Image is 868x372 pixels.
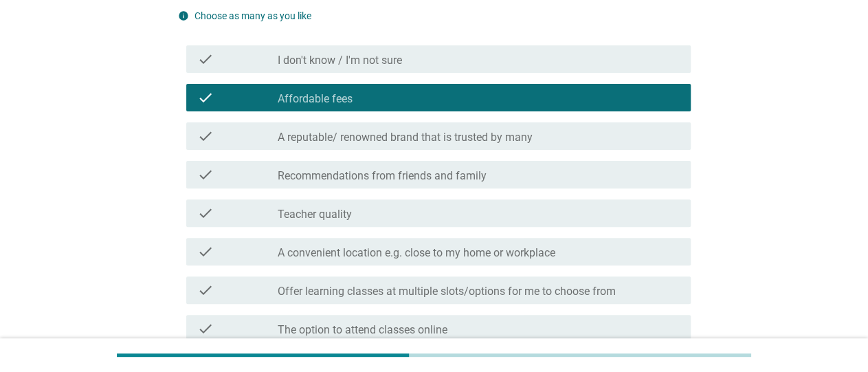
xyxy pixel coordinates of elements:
[197,243,214,260] i: check
[278,246,555,260] label: A convenient location e.g. close to my home or workplace
[197,166,214,183] i: check
[197,320,214,337] i: check
[178,10,189,21] i: info
[278,285,616,298] label: Offer learning classes at multiple slots/options for me to choose from
[278,208,352,221] label: Teacher quality
[197,89,214,106] i: check
[278,92,353,106] label: Affordable fees
[197,205,214,221] i: check
[197,282,214,298] i: check
[278,323,447,337] label: The option to attend classes online
[278,54,402,67] label: I don't know / I'm not sure
[278,169,487,183] label: Recommendations from friends and family
[194,10,311,21] label: Choose as many as you like
[197,51,214,67] i: check
[278,131,533,144] label: A reputable/ renowned brand that is trusted by many
[197,128,214,144] i: check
